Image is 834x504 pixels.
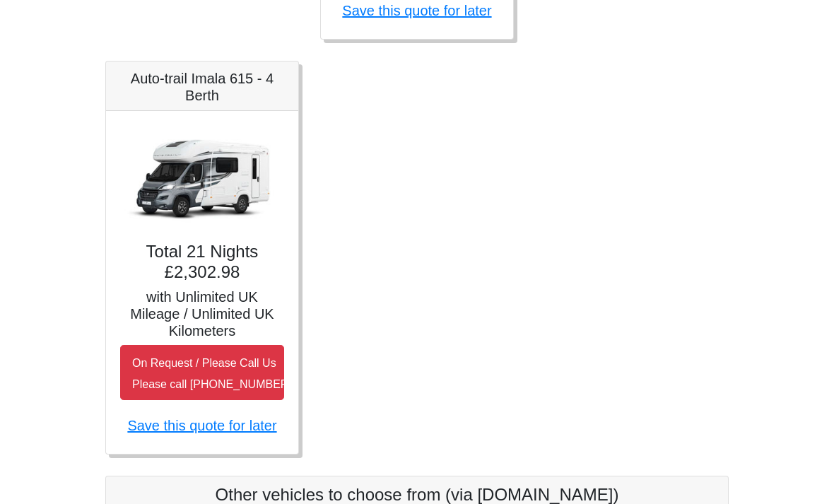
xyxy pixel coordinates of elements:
[120,126,284,231] img: Auto-trail Imala 615 - 4 Berth
[120,71,284,105] h5: Auto-trail Imala 615 - 4 Berth
[120,242,284,283] h4: Total 21 Nights £2,302.98
[132,358,292,391] small: On Request / Please Call Us Please call [PHONE_NUMBER]
[342,4,491,19] a: Save this quote for later
[120,289,284,340] h5: with Unlimited UK Mileage / Unlimited UK Kilometers
[120,346,284,401] button: On Request / Please Call UsPlease call [PHONE_NUMBER]
[127,418,276,434] a: Save this quote for later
